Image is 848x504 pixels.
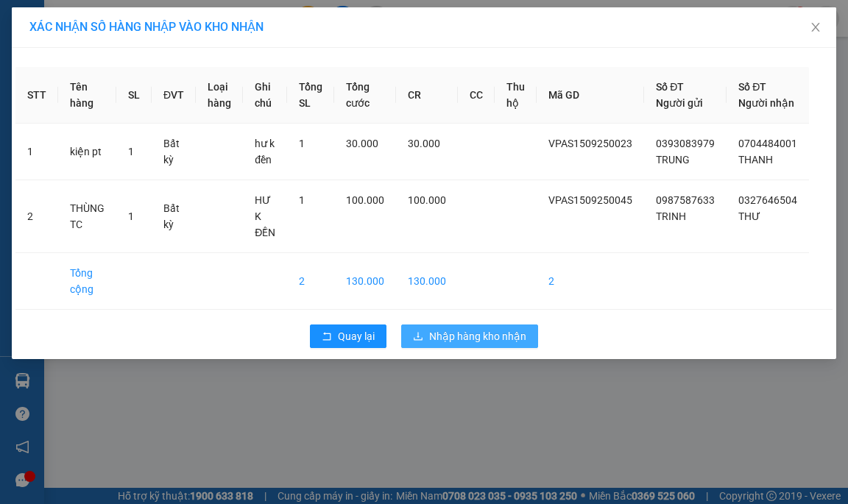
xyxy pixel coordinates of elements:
[548,194,632,206] span: VPAS1509250045
[346,138,378,149] span: 30.000
[116,67,152,124] th: SL
[255,138,275,166] span: hư k đền
[738,138,797,149] span: 0704484001
[458,67,495,124] th: CC
[537,67,644,124] th: Mã GD
[346,194,384,206] span: 100.000
[152,124,196,180] td: Bất kỳ
[429,328,526,344] span: Nhập hàng kho nhận
[656,81,684,93] span: Số ĐT
[408,138,440,149] span: 30.000
[738,154,773,166] span: THANH
[15,124,58,180] td: 1
[795,7,836,49] button: Close
[810,21,821,33] span: close
[152,180,196,253] td: Bất kỳ
[656,154,690,166] span: TRUNG
[548,138,632,149] span: VPAS1509250023
[15,180,58,253] td: 2
[299,194,305,206] span: 1
[29,20,264,34] span: XÁC NHẬN SỐ HÀNG NHẬP VÀO KHO NHẬN
[396,67,458,124] th: CR
[408,194,446,206] span: 100.000
[287,253,334,310] td: 2
[243,67,287,124] th: Ghi chú
[322,331,332,343] span: rollback
[299,138,305,149] span: 1
[128,146,134,157] span: 1
[196,67,243,124] th: Loại hàng
[338,328,375,344] span: Quay lại
[310,324,386,348] button: rollbackQuay lại
[537,253,644,310] td: 2
[656,138,715,149] span: 0393083979
[656,97,703,109] span: Người gửi
[58,124,116,180] td: kiện pt
[738,97,794,109] span: Người nhận
[58,253,116,310] td: Tổng cộng
[334,253,396,310] td: 130.000
[495,67,537,124] th: Thu hộ
[413,331,423,343] span: download
[255,194,275,238] span: HƯ K ĐỀN
[58,180,116,253] td: THÙNG TC
[128,210,134,222] span: 1
[656,210,686,222] span: TRINH
[738,194,797,206] span: 0327646504
[334,67,396,124] th: Tổng cước
[152,67,196,124] th: ĐVT
[15,67,58,124] th: STT
[58,67,116,124] th: Tên hàng
[738,81,766,93] span: Số ĐT
[656,194,715,206] span: 0987587633
[396,253,458,310] td: 130.000
[738,210,760,222] span: THƯ
[401,324,538,348] button: downloadNhập hàng kho nhận
[287,67,334,124] th: Tổng SL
